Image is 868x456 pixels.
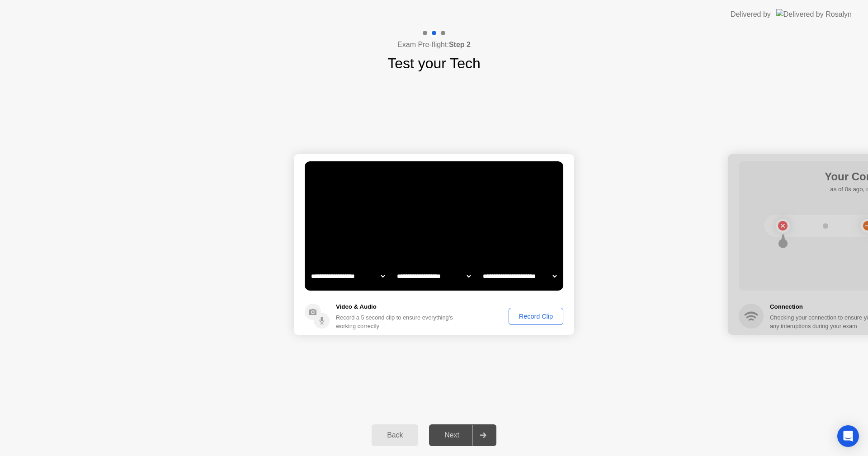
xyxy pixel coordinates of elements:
select: Available cameras [309,267,387,285]
div: Delivered by [731,9,771,20]
b: Step 2 [449,41,471,48]
select: Available microphones [481,267,558,285]
div: Record Clip [512,313,560,320]
button: Record Clip [509,308,563,325]
img: Delivered by Rosalyn [776,9,852,19]
div: Open Intercom Messenger [837,425,859,447]
h1: Test your Tech [387,52,481,74]
div: Record a 5 second clip to ensure everything’s working correctly [336,313,457,330]
button: Next [429,424,496,446]
div: Back [374,431,415,439]
button: Back [372,424,418,446]
div: Next [432,431,472,439]
select: Available speakers [395,267,472,285]
h4: Exam Pre-flight: [397,39,471,50]
h5: Video & Audio [336,302,457,311]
